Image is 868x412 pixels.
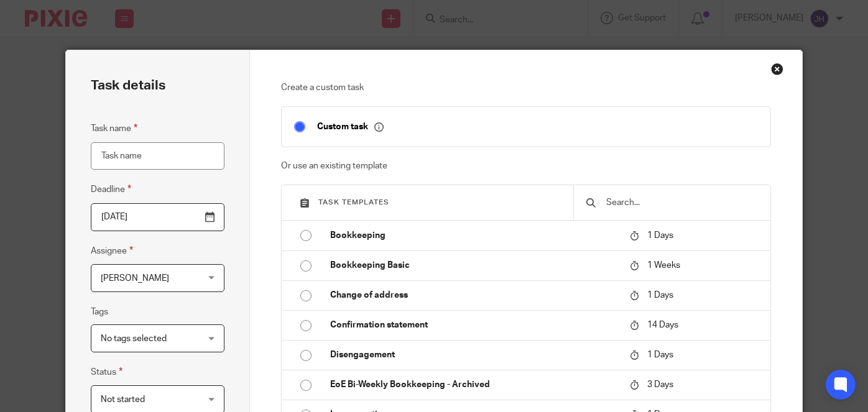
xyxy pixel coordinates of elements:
p: Change of address [330,289,618,301]
p: Confirmation statement [330,319,618,331]
h2: Task details [91,75,165,96]
label: Deadline [91,182,131,196]
p: Or use an existing template [281,160,771,172]
p: Disengagement [330,349,618,361]
span: 3 Days [647,380,673,389]
label: Status [91,365,122,379]
label: Tags [91,306,108,318]
span: Not started [101,395,145,404]
span: 1 Days [647,231,673,240]
label: Assignee [91,244,133,258]
p: Bookkeeping [330,229,618,242]
span: 14 Days [647,321,678,329]
label: Task name [91,121,137,135]
div: Close this dialog window [771,63,783,75]
span: Task templates [318,199,389,206]
input: Task name [91,142,224,170]
input: Pick a date [91,203,224,231]
p: EoE Bi-Weekly Bookkeeping - Archived [330,378,618,391]
p: Custom task [317,121,384,132]
span: 1 Days [647,350,673,359]
span: 1 Weeks [647,261,680,270]
p: Create a custom task [281,81,771,94]
input: Search... [605,196,758,209]
span: 1 Days [647,291,673,300]
span: [PERSON_NAME] [101,274,169,283]
p: Bookkeeping Basic [330,259,618,272]
span: No tags selected [101,334,167,343]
